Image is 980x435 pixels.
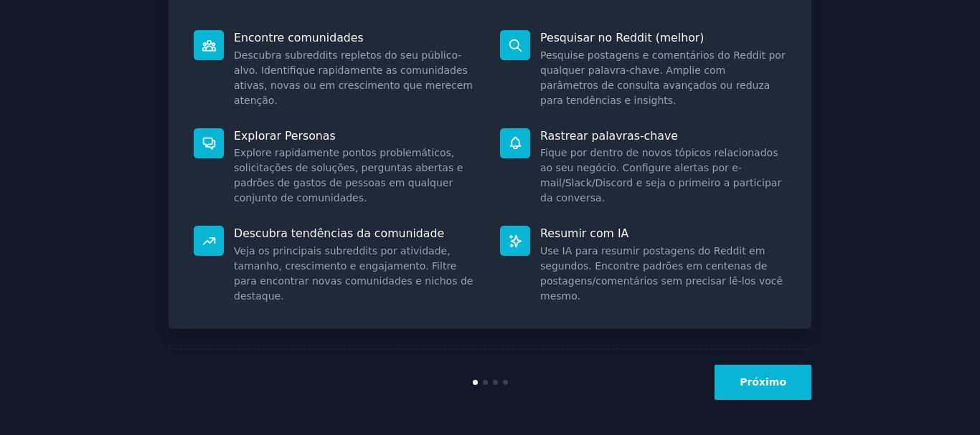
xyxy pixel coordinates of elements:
font: Descubra tendências da comunidade [234,226,444,240]
font: Pesquisar no Reddit (melhor) [540,31,704,44]
font: Resumir com IA [540,226,628,240]
button: Próximo [715,365,811,400]
font: Explore rapidamente pontos problemáticos, solicitações de soluções, perguntas abertas e padrões d... [234,147,463,204]
font: Encontre comunidades [234,31,364,44]
font: Fique por dentro de novos tópicos relacionados ao seu negócio. Configure alertas por e-mail/Slack... [540,147,781,204]
font: Próximo [740,376,786,388]
font: Pesquise postagens e comentários do Reddit por qualquer palavra-chave. Amplie com parâmetros de c... [540,49,786,106]
font: Rastrear palavras-chave [540,129,678,143]
font: Veja os principais subreddits por atividade, tamanho, crescimento e engajamento. Filtre para enco... [234,245,473,302]
font: Explorar Personas [234,129,336,143]
font: Descubra subreddits repletos do seu público-alvo. Identifique rapidamente as comunidades ativas, ... [234,49,473,106]
font: Use IA para resumir postagens do Reddit em segundos. Encontre padrões em centenas de postagens/co... [540,245,783,302]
